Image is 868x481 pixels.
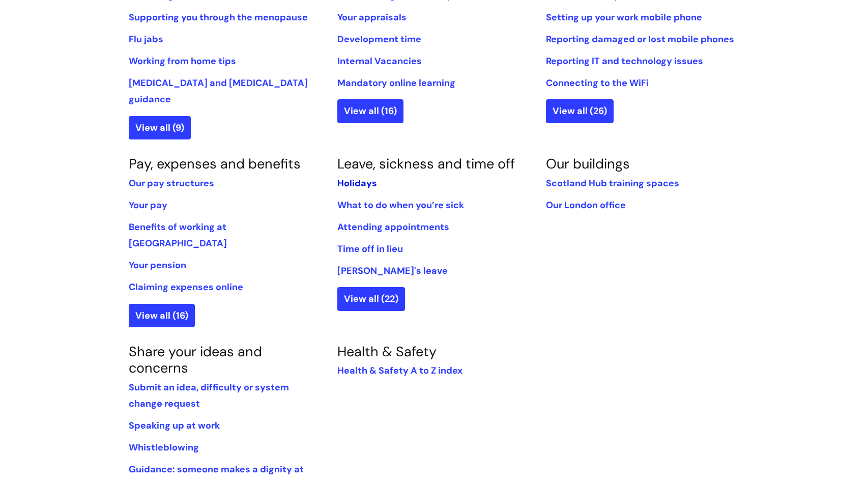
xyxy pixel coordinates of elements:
[129,381,289,410] a: Submit an idea, difficulty or system change request
[129,33,163,45] a: Flu jabs
[129,11,308,23] a: Supporting you through the menopause
[129,77,308,105] a: [MEDICAL_DATA] and [MEDICAL_DATA] guidance
[337,99,403,123] a: View all (16)
[129,259,186,271] a: Your pension
[337,155,515,173] a: Leave, sickness and time off
[129,419,220,432] a: Speaking up at work
[129,55,236,67] a: Working from home tips
[129,155,301,173] a: Pay, expenses and benefits
[129,116,191,139] a: View all (9)
[546,155,630,173] a: Our buildings
[337,199,464,211] a: What to do when you’re sick
[337,364,462,377] a: Health & Safety A to Z index
[337,11,407,23] a: Your appraisals
[546,77,649,89] a: Connecting to the WiFi
[546,33,734,45] a: Reporting damaged or lost mobile phones
[129,343,262,377] a: Share your ideas and concerns
[337,55,422,67] a: Internal Vacancies
[337,265,448,277] a: [PERSON_NAME]'s leave
[129,221,227,249] a: Benefits of working at [GEOGRAPHIC_DATA]
[546,55,703,67] a: Reporting IT and technology issues
[129,441,199,454] a: Whistleblowing
[337,177,377,189] a: Holidays
[337,33,421,45] a: Development time
[337,287,405,310] a: View all (22)
[546,11,702,23] a: Setting up your work mobile phone
[337,77,455,89] a: Mandatory online learning
[129,199,167,211] a: Your pay
[129,304,195,327] a: View all (16)
[337,343,437,360] a: Health & Safety
[337,243,403,255] a: Time off in lieu
[129,177,214,189] a: Our pay structures
[129,281,243,293] a: Claiming expenses online
[546,199,626,211] a: Our London office
[337,221,449,233] a: Attending appointments
[546,99,614,123] a: View all (26)
[546,177,679,189] a: Scotland Hub training spaces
